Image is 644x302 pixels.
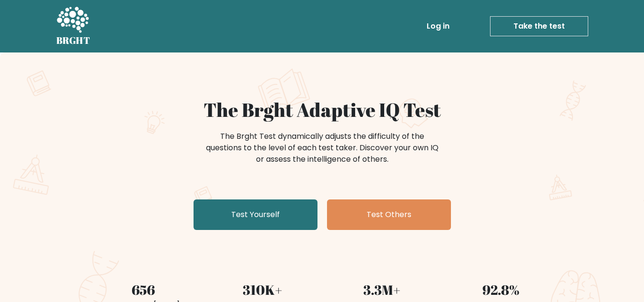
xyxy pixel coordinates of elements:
a: Test Others [327,199,451,230]
a: Log in [423,17,453,36]
h5: BRGHT [56,35,91,46]
div: 310K+ [209,280,317,300]
div: The Brght Test dynamically adjusts the difficulty of the questions to the level of each test take... [203,131,441,165]
div: 656 [90,280,197,300]
h1: The Brght Adaptive IQ Test [90,98,555,121]
div: 92.8% [447,280,555,300]
div: 3.3M+ [328,280,436,300]
a: BRGHT [56,4,91,49]
a: Test Yourself [194,199,317,230]
a: Take the test [490,16,588,36]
